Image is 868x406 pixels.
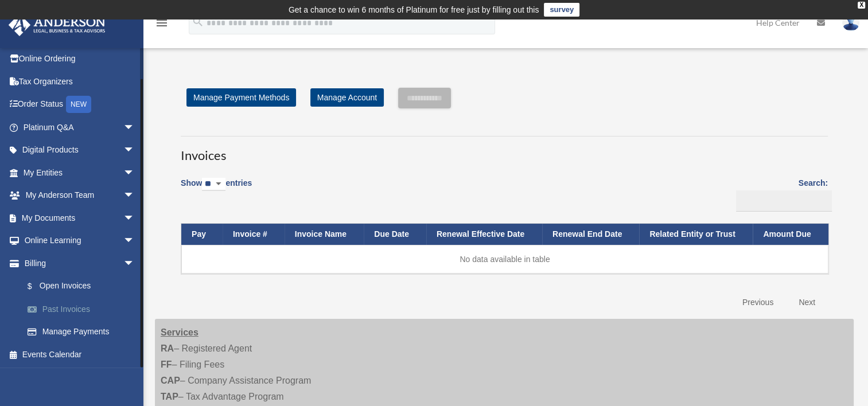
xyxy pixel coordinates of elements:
label: Search: [732,176,828,212]
span: $ [34,279,40,294]
span: arrow_drop_down [123,252,146,275]
a: My Documentsarrow_drop_down [8,206,152,229]
a: Online Learningarrow_drop_down [8,229,152,252]
a: survey [544,3,579,17]
a: Platinum Q&Aarrow_drop_down [8,116,152,139]
select: Showentries [202,178,225,191]
td: No data available in table [181,245,828,274]
th: Amount Due: activate to sort column ascending [753,224,828,245]
strong: Services [161,327,198,337]
a: Tax Organizers [8,70,152,93]
img: Anderson Advisors Platinum Portal [5,14,109,36]
span: arrow_drop_down [123,229,146,253]
span: arrow_drop_down [123,184,146,208]
a: menu [155,20,169,30]
a: Events Calendar [8,343,152,366]
input: Search: [736,190,832,212]
th: Renewal End Date: activate to sort column ascending [542,224,639,245]
th: Invoice Name: activate to sort column ascending [285,224,364,245]
a: Manage Payments [16,321,152,343]
strong: RA [161,343,174,353]
th: Invoice #: activate to sort column ascending [223,224,285,245]
img: User Pic [842,14,859,31]
a: Digital Productsarrow_drop_down [8,139,152,162]
i: search [192,15,204,28]
a: Online Ordering [8,48,152,71]
a: My Entitiesarrow_drop_down [8,161,152,184]
a: $Open Invoices [16,275,146,298]
th: Renewal Effective Date: activate to sort column ascending [426,224,542,245]
div: Get a chance to win 6 months of Platinum for free just by filling out this [289,3,539,17]
strong: CAP [161,376,180,385]
div: NEW [66,96,91,113]
span: arrow_drop_down [123,116,146,139]
span: arrow_drop_down [123,206,146,230]
a: Order StatusNEW [8,93,152,116]
a: Previous [734,291,782,314]
a: My Anderson Teamarrow_drop_down [8,184,152,207]
h3: Invoices [181,136,828,165]
span: arrow_drop_down [123,139,146,162]
a: Next [790,291,824,314]
a: Billingarrow_drop_down [8,252,152,275]
i: menu [155,16,169,30]
strong: FF [161,360,172,369]
a: Manage Account [310,88,384,107]
th: Due Date: activate to sort column ascending [364,224,426,245]
th: Related Entity or Trust: activate to sort column ascending [639,224,753,245]
span: arrow_drop_down [123,161,146,185]
div: close [858,2,865,9]
label: Show entries [181,176,252,202]
th: Pay: activate to sort column descending [181,224,223,245]
a: Manage Payment Methods [186,88,296,107]
a: Past Invoices [16,298,152,321]
strong: TAP [161,392,178,401]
